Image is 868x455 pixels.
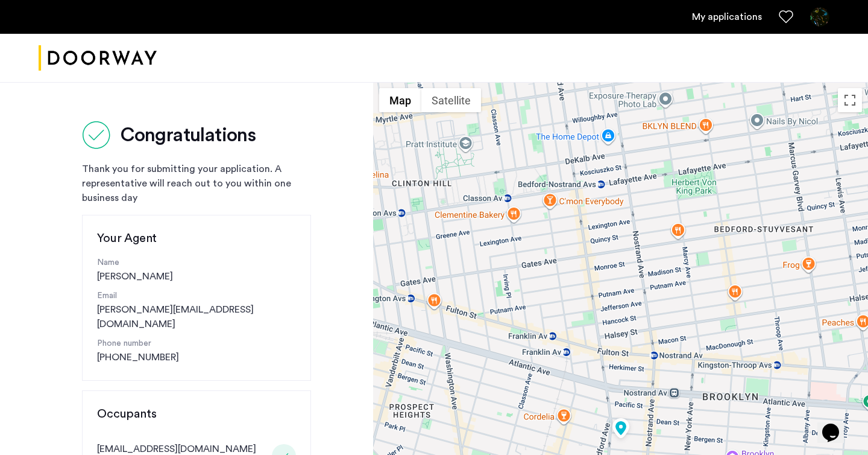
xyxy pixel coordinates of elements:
[121,123,256,147] h2: Congratulations
[692,10,762,24] a: My application
[97,406,296,422] h3: Occupants
[97,230,296,247] h3: Your Agent
[810,7,829,27] img: user
[39,36,157,81] a: Cazamio logo
[817,407,856,443] iframe: chat widget
[838,88,862,112] button: Toggle fullscreen view
[82,162,311,205] div: Thank you for submitting your application. A representative will reach out to you within one busi...
[97,290,296,302] p: Email
[97,350,179,364] a: [PHONE_NUMBER]
[379,88,421,112] button: Show street map
[779,10,793,24] a: Favorites
[97,256,296,269] p: Name
[421,88,481,112] button: Show satellite imagery
[97,302,296,331] a: [PERSON_NAME][EMAIL_ADDRESS][DOMAIN_NAME]
[39,36,157,81] img: logo
[97,256,296,284] div: [PERSON_NAME]
[97,337,296,350] p: Phone number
